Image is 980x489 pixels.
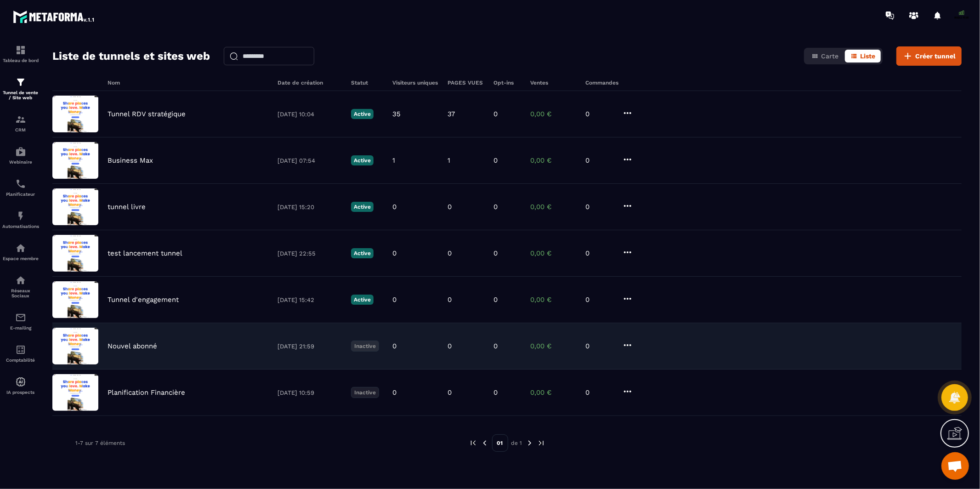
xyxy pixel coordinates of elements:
p: Tunnel de vente / Site web [2,90,39,100]
p: 0,00 € [530,388,576,397]
p: Inactive [351,341,379,352]
span: Liste [860,52,875,60]
img: automations [15,210,26,222]
p: Tunnel RDV stratégique [108,110,186,118]
p: 0,00 € [530,203,576,211]
p: [DATE] 07:54 [278,157,342,164]
p: Automatisations [2,224,39,229]
p: 01 [492,434,508,452]
img: image [52,188,98,225]
p: IA prospects [2,390,39,395]
h2: Liste de tunnels et sites web [52,47,210,65]
img: image [52,235,98,272]
p: test lancement tunnel [108,249,182,257]
p: Planificateur [2,192,39,197]
a: formationformationTunnel de vente / Site web [2,70,39,107]
button: Liste [845,50,881,63]
p: Nouvel abonné [108,342,157,350]
img: accountant [15,344,26,355]
img: next [526,439,534,447]
img: logo [13,8,96,25]
img: image [52,281,98,318]
h6: PAGES VUES [448,80,484,86]
p: [DATE] 21:59 [278,343,342,350]
p: Tunnel d'engagement [108,296,179,304]
h6: Nom [108,80,268,86]
span: Carte [821,52,838,60]
p: 0 [493,156,498,165]
img: formation [15,45,26,56]
p: Inactive [351,387,379,398]
p: 1-7 sur 7 éléments [75,440,125,446]
p: 0 [585,156,613,165]
p: 0 [585,388,613,397]
p: 0 [493,203,498,211]
p: de 1 [511,439,522,447]
p: CRM [2,127,39,132]
img: image [52,374,98,411]
p: 0,00 € [530,110,576,118]
p: 0,00 € [530,249,576,257]
img: automations [15,243,26,254]
p: 0 [448,296,452,304]
p: 37 [448,110,455,118]
p: Active [351,295,374,305]
a: schedulerschedulerPlanificateur [2,171,39,204]
p: 0 [392,296,397,304]
h6: Ventes [530,80,576,86]
p: 0 [585,296,613,304]
a: automationsautomationsEspace membre [2,236,39,268]
h6: Date de création [278,80,342,86]
p: 0 [493,110,498,118]
p: 0 [585,249,613,257]
p: 0 [392,342,397,350]
a: Ouvrir le chat [941,452,969,480]
img: social-network [15,275,26,286]
p: 0 [448,249,452,257]
p: Active [351,248,374,258]
p: Planification Financière [108,388,185,397]
a: automationsautomationsAutomatisations [2,204,39,236]
h6: Opt-ins [493,80,521,86]
p: [DATE] 10:04 [278,111,342,118]
p: 0 [585,342,613,350]
img: scheduler [15,178,26,189]
p: tunnel livre [108,203,146,211]
p: 1 [448,156,450,165]
p: E-mailing [2,325,39,330]
img: next [537,439,545,447]
p: 0 [448,203,452,211]
p: [DATE] 22:55 [278,250,342,257]
p: Comptabilité [2,358,39,363]
p: Réseaux Sociaux [2,288,39,298]
p: 0,00 € [530,156,576,165]
img: prev [469,439,477,447]
img: automations [15,146,26,157]
p: 0 [448,388,452,397]
a: accountantaccountantComptabilité [2,337,39,370]
h6: Commandes [585,80,618,86]
span: Créer tunnel [915,51,956,61]
p: 0 [493,249,498,257]
p: [DATE] 10:59 [278,389,342,396]
p: Active [351,155,374,165]
img: email [15,312,26,323]
p: 0 [493,296,498,304]
p: Business Max [108,156,153,165]
p: 0 [493,388,498,397]
img: image [52,96,98,132]
p: 35 [392,110,401,118]
p: 0 [392,249,397,257]
img: formation [15,77,26,88]
p: 0 [585,110,613,118]
a: formationformationTableau de bord [2,38,39,70]
p: 0 [585,203,613,211]
button: Créer tunnel [896,46,962,66]
p: 1 [392,156,395,165]
button: Carte [806,50,844,63]
p: Webinaire [2,159,39,165]
p: Active [351,202,374,212]
h6: Visiteurs uniques [392,80,438,86]
a: automationsautomationsWebinaire [2,139,39,171]
p: 0 [493,342,498,350]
